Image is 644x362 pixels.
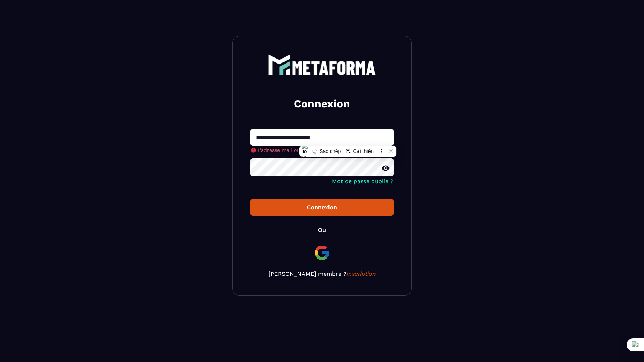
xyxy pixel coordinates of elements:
a: logo [250,54,394,75]
a: Inscription [346,270,376,277]
img: google [313,244,331,261]
p: [PERSON_NAME] membre ? [250,270,394,277]
button: Connexion [250,199,394,216]
h2: Connexion [259,97,385,111]
span: L'adresse mail ou le mot de passe sont incorrectes [258,147,384,153]
img: logo [268,54,376,75]
div: Connexion [256,204,388,211]
a: Mot de passe oublié ? [332,178,394,185]
p: Ou [318,227,326,233]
